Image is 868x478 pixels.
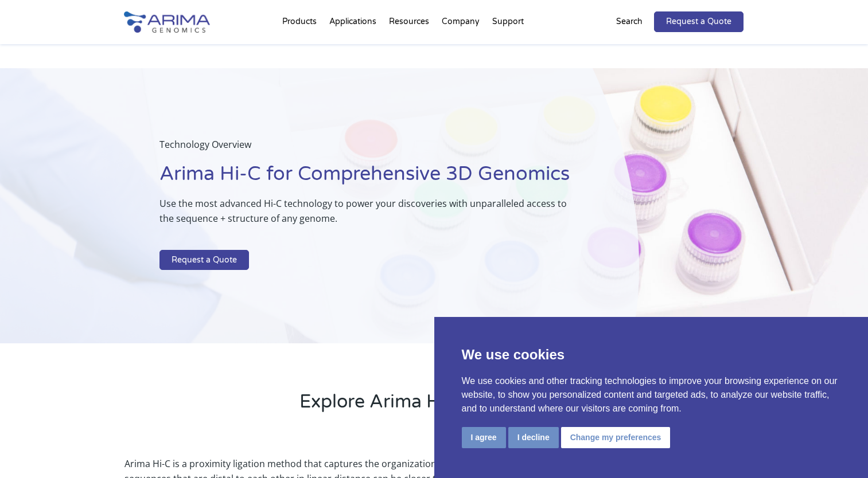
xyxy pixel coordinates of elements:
a: Request a Quote [654,11,744,32]
h1: Arima Hi-C for Comprehensive 3D Genomics [159,161,581,196]
p: Use the most advanced Hi-C technology to power your discoveries with unparalleled access to the s... [159,196,581,235]
p: We use cookies [462,344,841,365]
p: We use cookies and other tracking technologies to improve your browsing experience on our website... [462,374,841,416]
button: I agree [462,427,506,448]
h2: Explore Arima Hi-C Technology [124,389,744,424]
img: Arima-Genomics-logo [124,11,210,33]
button: Change my preferences [561,427,671,448]
p: Technology Overview [159,137,581,161]
button: I decline [508,427,559,448]
a: Request a Quote [159,250,249,271]
p: Search [616,14,643,29]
